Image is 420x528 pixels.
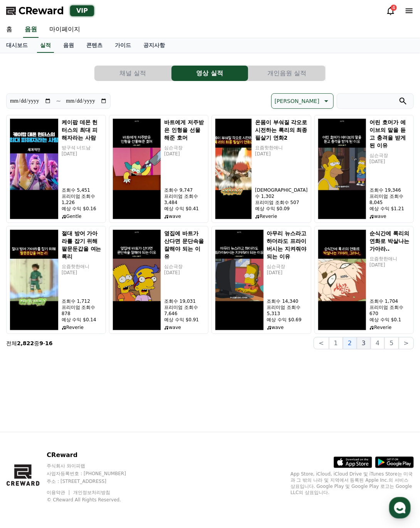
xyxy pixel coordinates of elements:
[47,471,141,477] p: 사업자등록번호 : [PHONE_NUMBER]
[47,497,141,503] p: © CReward All Rights Reserved.
[62,145,102,151] p: 방구석 너드남
[171,66,248,81] button: 영상 실적
[56,96,61,106] p: ~
[386,6,395,15] a: 4
[6,226,106,334] button: 절대 방어 가아라를 잡기 위해 팔문둔갑을 여는 록리 절대 방어 가아라를 잡기 위해 팔문둔갑을 여는 록리 요즘핫한애니 [DATE] 조회수 1,712 프리미엄 조회수 878 예상...
[99,245,148,264] a: 설정
[371,337,385,349] button: 4
[267,263,308,270] p: 심슨극장
[164,145,205,151] p: 심슨극장
[164,213,205,219] p: wave
[164,206,205,212] p: 예상 수익 $0.41
[109,115,209,223] button: 바트에게 저주받은 인형을 선물해준 호머 바트에게 저주받은 인형을 선물해준 호머 심슨극장 [DATE] 조회수 9,747 프리미엄 조회수 3,484 예상 수익 $0.41 wave
[370,152,410,159] p: 심슨극장
[267,270,308,276] p: [DATE]
[62,193,102,206] p: 프리미엄 조회수 1,226
[71,256,80,263] span: 대화
[370,324,410,331] p: Reverie
[113,118,161,219] img: 바트에게 저주받은 인형을 선물해준 호머
[255,199,307,206] p: 프리미엄 조회수 507
[51,245,99,264] a: 대화
[329,337,343,349] button: 1
[2,245,51,264] a: 홈
[391,5,397,11] div: 4
[109,226,209,334] button: 옆집에 바트가 산다면 문단속을 잘해야 되는 이유 옆집에 바트가 산다면 문단속을 잘해야 되는 이유 심슨극장 [DATE] 조회수 19,031 프리미엄 조회수 7,646 예상 수익...
[164,151,205,157] p: [DATE]
[370,317,410,323] p: 예상 수익 $0.1
[271,93,334,109] button: [PERSON_NAME]
[164,304,205,317] p: 프리미엄 조회수 7,646
[370,298,410,304] p: 조회수 1,704
[249,66,325,81] button: 개인음원 실적
[370,159,410,165] p: [DATE]
[47,451,141,460] p: CReward
[62,213,102,219] p: Gentle
[57,38,80,53] a: 음원
[24,256,29,262] span: 홈
[17,340,34,346] strong: 2,822
[357,337,371,349] button: 3
[47,490,71,496] a: 이용약관
[62,298,102,304] p: 조회수 1,712
[37,38,54,53] a: 실적
[370,187,410,193] p: 조회수 19,346
[62,324,102,331] p: Reverie
[164,317,205,323] p: 예상 수익 $0.91
[267,298,308,304] p: 조회수 14,340
[164,263,205,270] p: 심슨극장
[10,229,59,331] img: 절대 방어 가아라를 잡기 위해 팔문둔갑을 여는 록리
[73,490,110,496] a: 개인정보처리방침
[10,118,59,219] img: 케이팝 데몬 헌터스의 최대 피해자라는 사람
[343,337,357,349] button: 2
[62,206,102,212] p: 예상 수익 $0.16
[119,256,128,262] span: 설정
[109,38,137,53] a: 가이드
[314,115,414,223] button: 어린 호머가 에이브의 말을 듣고 충격을 받게 된 이유 어린 호머가 에이브의 말을 듣고 충격을 받게 된 이유 심슨극장 [DATE] 조회수 19,346 프리미엄 조회수 8,045...
[18,5,64,17] span: CReward
[212,226,311,334] button: 아무리 뉴스라고 하더라도 프라이버시는 지켜줘야 되는 이유 아무리 뉴스라고 하더라도 프라이버시는 지켜줘야 되는 이유 심슨극장 [DATE] 조회수 14,340 프리미엄 조회수 5...
[370,118,410,149] h5: 어린 호머가 에이브의 말을 듣고 충격을 받게 된 이유
[255,187,307,199] p: [DEMOGRAPHIC_DATA]수 1,302
[62,304,102,317] p: 프리미엄 조회수 878
[164,193,205,206] p: 프리미엄 조회수 3,484
[255,206,307,212] p: 예상 수익 $0.09
[291,471,414,496] p: App Store, iCloud, iCloud Drive 및 iTunes Store는 미국과 그 밖의 나라 및 지역에서 등록된 Apple Inc.의 서비스 상표입니다. Goo...
[314,337,329,349] button: <
[164,118,205,142] h5: 바트에게 저주받은 인형을 선물해준 호머
[164,298,205,304] p: 조회수 19,031
[62,151,102,157] p: [DATE]
[164,324,205,331] p: wave
[370,262,410,268] p: [DATE]
[385,337,398,349] button: 5
[164,229,205,260] h5: 옆집에 바트가 산다면 문단속을 잘해야 되는 이유
[370,229,410,253] h5: 순식간에 록리의 연화로 박살나는 가아라..
[23,22,39,38] a: 음원
[314,226,414,334] button: 순식간에 록리의 연화로 박살나는 가아라.. 순식간에 록리의 연화로 박살나는 가아라.. 요즘핫한애니 [DATE] 조회수 1,704 프리미엄 조회수 670 예상 수익 $0.1 R...
[318,229,367,331] img: 순식간에 록리의 연화로 박살나는 가아라..
[47,463,141,469] p: 주식회사 와이피랩
[62,317,102,323] p: 예상 수익 $0.14
[215,118,252,219] img: 온몸이 부숴질 각오로 시전하는 록리의 최종 필살기 연화2
[267,229,308,260] h5: 아무리 뉴스라고 하더라도 프라이버시는 지켜줘야 되는 이유
[255,145,307,151] p: 요즘핫한애니
[70,5,94,16] div: VIP
[164,270,205,276] p: [DATE]
[212,115,311,223] button: 온몸이 부숴질 각오로 시전하는 록리의 최종 필살기 연화2 온몸이 부숴질 각오로 시전하는 록리의 최종 필살기 연화2 요즘핫한애니 [DATE] [DEMOGRAPHIC_DATA]수...
[6,5,64,17] a: CReward
[255,118,307,142] h5: 온몸이 부숴질 각오로 시전하는 록리의 최종 필살기 연화2
[399,337,414,349] button: >
[94,66,171,81] button: 채널 실적
[370,256,410,262] p: 요즘핫한애니
[39,340,43,346] strong: 9
[267,324,308,331] p: wave
[370,304,410,317] p: 프리미엄 조회수 670
[62,270,102,276] p: [DATE]
[137,38,171,53] a: 공지사항
[6,339,53,347] p: 전체 중 -
[62,229,102,260] h5: 절대 방어 가아라를 잡기 위해 팔문둔갑을 여는 록리
[370,193,410,206] p: 프리미엄 조회수 8,045
[80,38,109,53] a: 콘텐츠
[113,229,161,331] img: 옆집에 바트가 산다면 문단속을 잘해야 되는 이유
